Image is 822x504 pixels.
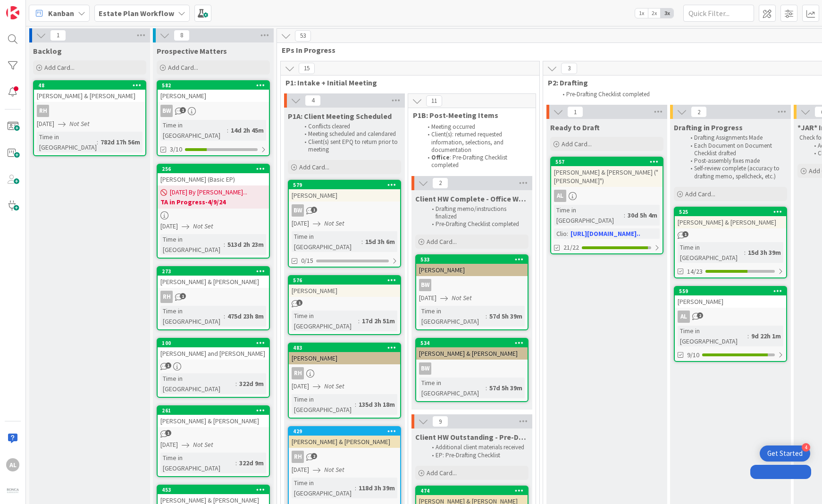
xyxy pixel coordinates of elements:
i: Not Set [324,219,344,227]
span: : [744,247,746,258]
span: Add Card... [562,140,592,148]
span: 8 [174,30,190,41]
input: Quick Filter... [683,5,754,22]
span: P1: Intake + Initial Meeting [285,78,528,87]
div: 322d 9m [237,378,266,389]
div: Time in [GEOGRAPHIC_DATA] [419,378,486,398]
span: : [235,378,237,389]
div: [PERSON_NAME] [289,189,400,202]
img: Visit kanbanzone.com [6,6,19,19]
span: Backlog [33,46,62,56]
span: Ready to Draft [550,123,600,132]
div: 118d 3h 39m [356,483,397,493]
div: RH [292,367,304,379]
span: 9/10 [687,350,699,360]
div: 557[PERSON_NAME] & [PERSON_NAME] ("[PERSON_NAME]") [551,158,663,187]
a: 525[PERSON_NAME] & [PERSON_NAME]Time in [GEOGRAPHIC_DATA]:15d 3h 39m14/23 [674,207,787,278]
div: 525[PERSON_NAME] & [PERSON_NAME] [675,208,786,228]
li: Client(s) sent EPQ to return prior to meeting [299,138,400,154]
div: Time in [GEOGRAPHIC_DATA] [292,231,361,252]
span: 1 [296,300,302,306]
div: RH [292,451,304,463]
span: 1x [635,8,648,18]
div: AL [678,311,690,323]
div: 273[PERSON_NAME] & [PERSON_NAME] [158,267,269,288]
div: 576[PERSON_NAME] [289,276,400,297]
span: 15 [299,63,315,74]
div: RH [34,105,145,117]
div: 48 [38,82,145,89]
span: 3/10 [170,144,182,154]
div: Time in [GEOGRAPHIC_DATA] [160,234,224,255]
div: 474 [420,487,528,494]
div: 475d 23h 8m [225,311,266,321]
div: 429 [289,427,400,436]
span: Add Card... [299,163,329,171]
div: 100 [162,340,269,346]
span: 21/22 [563,243,579,252]
span: 2 [697,312,703,319]
div: 15d 3h 39m [746,247,783,258]
div: 261 [162,407,269,414]
div: Time in [GEOGRAPHIC_DATA] [160,306,224,327]
b: Estate Plan Workflow [99,8,174,18]
div: 534 [420,340,528,346]
div: 261 [158,406,269,415]
div: 557 [551,158,663,166]
div: 48 [34,81,145,90]
a: 534[PERSON_NAME] & [PERSON_NAME]BWTime in [GEOGRAPHIC_DATA]:57d 5h 39m [415,338,528,402]
span: : [227,125,228,135]
i: Not Set [452,294,472,302]
div: 483 [293,344,400,351]
div: [PERSON_NAME] [675,295,786,308]
div: BW [289,204,400,217]
div: 429[PERSON_NAME] & [PERSON_NAME] [289,427,400,448]
div: BW [419,279,431,291]
span: [DATE] [160,221,178,231]
div: Time in [GEOGRAPHIC_DATA] [292,394,355,415]
div: 256 [158,165,269,173]
div: 48[PERSON_NAME] & [PERSON_NAME] [34,81,145,102]
span: Client HW Outstanding - Pre-Drafting Checklist [415,432,528,442]
span: : [355,399,356,410]
a: 48[PERSON_NAME] & [PERSON_NAME]RH[DATE]Not SetTime in [GEOGRAPHIC_DATA]:782d 17h 56m [33,80,146,156]
li: Drafting memo/instructions finalized [427,205,527,221]
div: BW [419,362,431,375]
div: [PERSON_NAME] (Basic EP) [158,173,269,185]
div: 525 [675,208,786,216]
div: Time in [GEOGRAPHIC_DATA] [419,306,486,327]
span: P1B: Post-Meeting Items [413,110,524,120]
div: 9d 22h 1m [749,331,783,341]
div: RH [158,291,269,303]
i: Not Set [324,465,344,474]
a: 557[PERSON_NAME] & [PERSON_NAME] ("[PERSON_NAME]")ALTime in [GEOGRAPHIC_DATA]:30d 5h 4mClio:[URL]... [550,157,663,254]
span: : [235,458,237,468]
a: 483[PERSON_NAME]RH[DATE]Not SetTime in [GEOGRAPHIC_DATA]:135d 3h 18m [288,343,401,419]
div: 30d 5h 4m [625,210,660,220]
li: EP: Pre-Drafting Checklist [427,452,527,459]
a: [URL][DOMAIN_NAME].. [570,229,640,238]
span: Add Card... [427,237,457,246]
li: Self-review complete (accuracy to drafting memo, spellcheck, etc.) [685,165,786,180]
div: BW [292,204,304,217]
span: : [358,316,360,326]
div: 579 [293,182,400,188]
span: [DATE] [37,119,54,129]
img: avatar [6,485,19,498]
li: Each Document on Document Checklist drafted [685,142,786,158]
span: 3 [561,63,577,74]
span: Add Card... [44,63,75,72]
span: 1 [180,293,186,299]
div: 533[PERSON_NAME] [416,255,528,276]
div: 57d 5h 39m [487,311,525,321]
span: Client HW Complete - Office Work [415,194,528,203]
span: : [486,383,487,393]
div: 273 [162,268,269,275]
li: Drafting Assignments Made [685,134,786,142]
div: 256 [162,166,269,172]
div: [PERSON_NAME] [289,285,400,297]
span: 1 [682,231,688,237]
div: 429 [293,428,400,435]
span: Add Card... [427,469,457,477]
span: : [361,236,363,247]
